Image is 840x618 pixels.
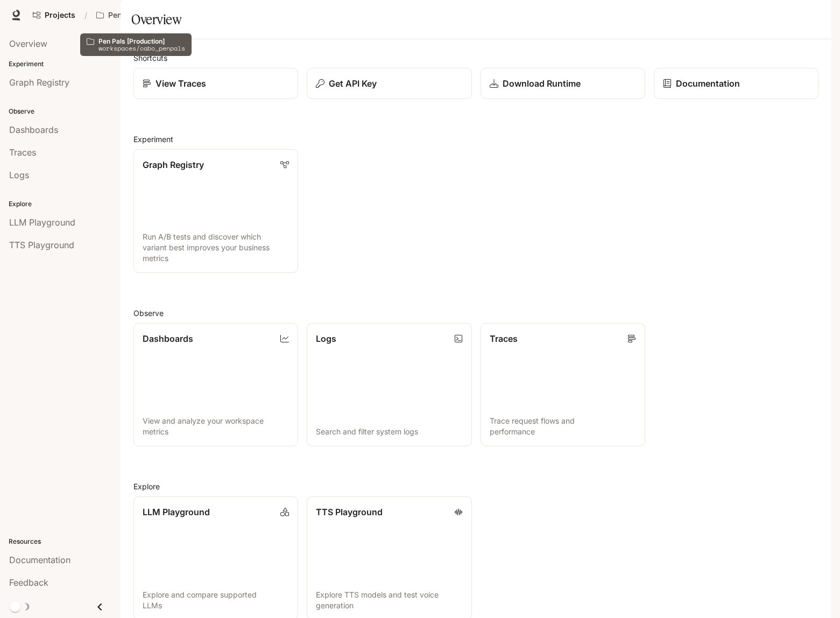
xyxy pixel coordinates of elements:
[307,68,471,99] button: Get API Key
[108,11,168,20] p: Pen Pals [Production]
[133,307,818,319] h2: Observe
[133,134,818,145] h2: Experiment
[133,323,298,447] a: DashboardsView and analyze your workspace metrics
[143,505,210,518] p: LLM Playground
[329,77,377,90] p: Get API Key
[133,68,298,99] a: View Traces
[490,416,636,437] p: Trace request flows and performance
[133,52,818,64] h2: Shortcuts
[98,38,185,45] p: Pen Pals [Production]
[481,68,645,99] a: Download Runtime
[143,158,204,171] p: Graph Registry
[316,505,383,518] p: TTS Playground
[143,332,193,345] p: Dashboards
[481,323,645,447] a: TracesTrace request flows and performance
[133,149,298,273] a: Graph RegistryRun A/B tests and discover which variant best improves your business metrics
[503,77,581,90] p: Download Runtime
[490,332,518,345] p: Traces
[143,231,289,264] p: Run A/B tests and discover which variant best improves your business metrics
[45,11,75,20] span: Projects
[156,77,206,90] p: View Traces
[131,9,181,30] h1: Overview
[307,323,471,447] a: LogsSearch and filter system logs
[676,77,740,90] p: Documentation
[91,4,185,26] button: Open workspace menu
[654,68,818,99] a: Documentation
[143,416,289,437] p: View and analyze your workspace metrics
[133,481,818,492] h2: Explore
[316,332,336,345] p: Logs
[143,589,289,611] p: Explore and compare supported LLMs
[28,4,80,26] a: Go to projects
[316,589,462,611] p: Explore TTS models and test voice generation
[98,45,185,52] p: workspaces/cabo_penpals
[80,10,91,21] div: /
[316,426,462,437] p: Search and filter system logs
